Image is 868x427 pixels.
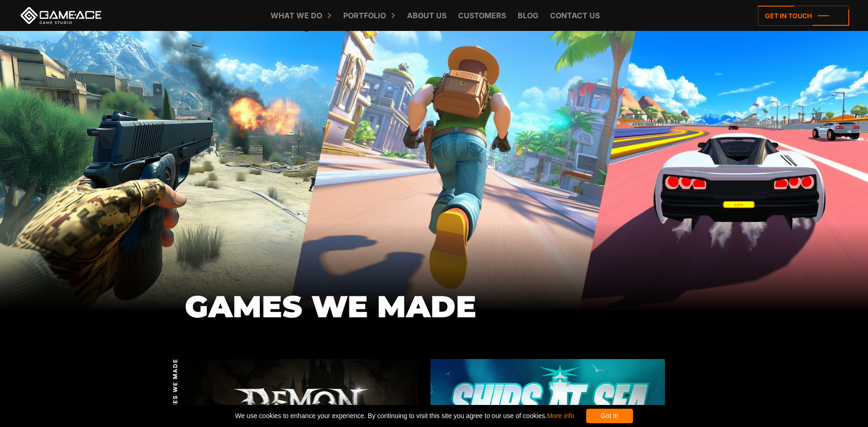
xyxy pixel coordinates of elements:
[586,409,633,423] div: Got it!
[171,359,180,420] span: GAMES WE MADE
[547,412,574,420] a: More info
[235,409,574,423] span: We use cookies to enhance your experience. By continuing to visit this site you agree to our use ...
[185,290,684,323] h1: GAMES WE MADE
[758,6,849,26] a: Get in touch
